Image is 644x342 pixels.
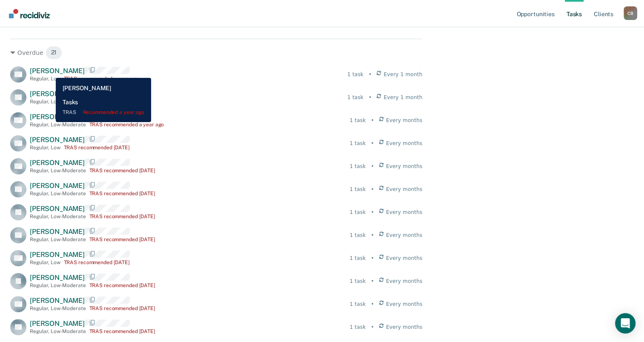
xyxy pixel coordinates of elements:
[64,259,130,265] div: TRAS recommended [DATE]
[30,319,85,328] span: [PERSON_NAME]
[89,305,155,311] div: TRAS recommended [DATE]
[371,140,374,147] div: •
[624,6,637,20] div: C B
[384,71,422,78] span: Every 1 month
[30,237,86,242] div: Regular , Low-Moderate
[349,323,366,331] div: 1 task
[384,94,422,101] span: Every 1 month
[30,251,85,259] span: [PERSON_NAME]
[30,122,86,128] div: Regular , Low-Moderate
[30,90,85,98] span: [PERSON_NAME]
[371,277,374,285] div: •
[30,136,85,144] span: [PERSON_NAME]
[386,185,423,193] span: Every months
[46,46,63,60] span: 21
[386,300,423,308] span: Every months
[89,282,155,288] div: TRAS recommended [DATE]
[89,214,155,219] div: TRAS recommended [DATE]
[30,191,86,197] div: Regular , Low-Moderate
[624,6,637,20] button: Profile dropdown button
[386,140,423,147] span: Every months
[349,300,366,308] div: 1 task
[30,67,85,75] span: [PERSON_NAME]
[369,94,372,101] div: •
[371,300,374,308] div: •
[347,71,364,78] div: 1 task
[371,231,374,239] div: •
[349,277,366,285] div: 1 task
[349,208,366,216] div: 1 task
[30,168,86,174] div: Regular , Low-Moderate
[349,162,366,170] div: 1 task
[30,296,85,305] span: [PERSON_NAME]
[89,168,155,174] div: TRAS recommended [DATE]
[386,277,423,285] span: Every months
[371,117,374,124] div: •
[30,182,85,190] span: [PERSON_NAME]
[30,228,85,236] span: [PERSON_NAME]
[30,113,85,121] span: [PERSON_NAME]
[89,328,155,334] div: TRAS recommended [DATE]
[615,313,635,333] div: Open Intercom Messenger
[30,145,60,151] div: Regular , Low
[386,117,423,124] span: Every months
[89,122,164,128] div: TRAS recommended a year ago
[30,328,86,334] div: Regular , Low-Moderate
[10,46,422,60] div: Overdue 21
[349,231,366,239] div: 1 task
[9,9,50,18] img: Recidiviz
[30,205,85,213] span: [PERSON_NAME]
[371,162,374,170] div: •
[30,259,60,265] div: Regular , Low
[349,117,366,124] div: 1 task
[349,254,366,262] div: 1 task
[386,254,423,262] span: Every months
[89,191,155,197] div: TRAS recommended [DATE]
[386,323,423,331] span: Every months
[349,185,366,193] div: 1 task
[64,99,139,105] div: TRAS recommended a year ago
[30,214,86,219] div: Regular , Low-Moderate
[371,208,374,216] div: •
[30,99,60,105] div: Regular , Low
[30,274,85,282] span: [PERSON_NAME]
[369,71,372,78] div: •
[64,145,130,151] div: TRAS recommended [DATE]
[30,76,60,82] div: Regular , Low
[371,185,374,193] div: •
[386,162,423,170] span: Every months
[89,237,155,242] div: TRAS recommended [DATE]
[371,323,374,331] div: •
[386,231,423,239] span: Every months
[64,76,139,82] div: TRAS recommended a year ago
[30,282,86,288] div: Regular , Low-Moderate
[30,159,85,167] span: [PERSON_NAME]
[347,94,364,101] div: 1 task
[371,254,374,262] div: •
[30,305,86,311] div: Regular , Low-Moderate
[349,140,366,147] div: 1 task
[386,208,423,216] span: Every months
